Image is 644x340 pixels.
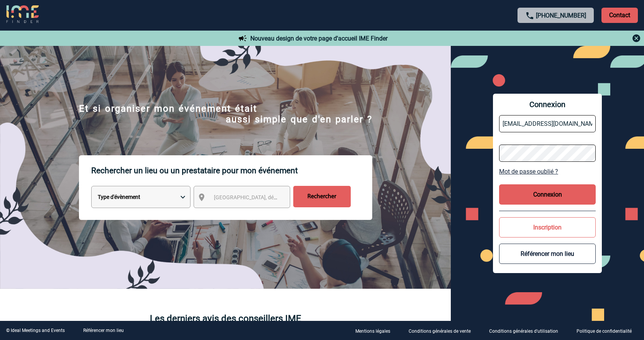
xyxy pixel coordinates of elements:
button: Inscription [499,217,596,238]
p: Conditions générales de vente [409,329,471,334]
p: Conditions générales d'utilisation [489,329,558,334]
span: [GEOGRAPHIC_DATA], département, région... [214,194,320,200]
p: Mentions légales [355,329,390,334]
a: Mentions légales [349,327,402,334]
a: Conditions générales d'utilisation [483,327,570,334]
a: Politique de confidentialité [570,327,644,334]
a: Référencer mon lieu [83,328,124,333]
img: call-24-px.png [525,11,534,20]
p: Politique de confidentialité [577,329,632,334]
button: Connexion [499,184,596,205]
a: [PHONE_NUMBER] [536,12,586,19]
div: © Ideal Meetings and Events [6,328,65,333]
span: Connexion [499,100,596,109]
button: Référencer mon lieu [499,244,596,264]
a: Mot de passe oublié ? [499,168,596,175]
p: Contact [601,8,638,23]
input: Email * [499,115,596,132]
p: Rechercher un lieu ou un prestataire pour mon événement [91,155,372,186]
a: Conditions générales de vente [402,327,483,334]
input: Rechercher [293,186,351,207]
